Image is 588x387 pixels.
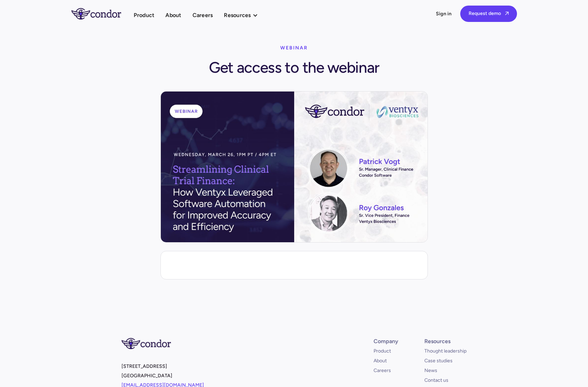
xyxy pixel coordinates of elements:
[280,41,308,55] div: Webinar
[424,348,467,355] a: Thought leadership
[224,10,265,20] div: Resources
[460,6,517,22] a: Request demo
[224,10,251,20] div: Resources
[505,11,509,16] span: 
[165,10,181,20] a: About
[374,357,387,364] a: About
[424,338,450,345] div: Resources
[193,10,213,20] a: Careers
[71,8,134,19] a: home
[209,55,379,77] h1: Get access to the webinar
[424,367,437,374] a: News
[374,367,391,374] a: Careers
[424,377,448,384] a: Contact us
[374,348,391,355] a: Product
[374,338,398,345] div: Company
[424,357,453,364] a: Case studies
[436,10,452,17] a: Sign in
[134,10,155,20] a: Product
